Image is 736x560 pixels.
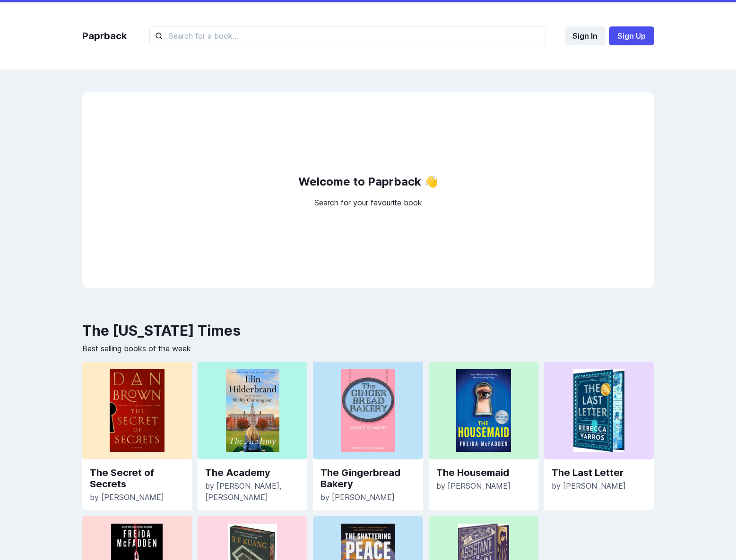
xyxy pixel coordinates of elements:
[448,481,511,491] span: [PERSON_NAME]
[205,480,300,503] p: by
[436,480,531,492] p: by
[332,492,395,502] span: [PERSON_NAME]
[226,369,279,452] img: Woman paying for a purchase
[216,481,279,491] span: [PERSON_NAME]
[456,369,511,452] img: Woman paying for a purchase
[573,369,624,452] img: Woman paying for a purchase
[609,26,654,45] button: Sign Up
[552,480,646,492] p: by
[320,492,415,503] p: by
[101,492,164,502] span: [PERSON_NAME]
[563,481,626,491] span: [PERSON_NAME]
[90,467,184,490] a: The Secret of Secrets
[552,467,646,478] a: The Last Letter
[436,467,531,478] a: The Housemaid
[149,26,546,45] input: Search for a book...
[565,26,605,45] button: Sign In
[341,369,395,452] img: Woman paying for a purchase
[110,369,165,452] img: Woman paying for a purchase
[82,343,654,354] p: Best selling books of the week
[314,197,422,208] p: Search for your favourite book
[90,492,184,503] p: by
[82,322,654,339] h2: The [US_STATE] Times
[82,29,127,43] a: Paprback
[320,467,415,490] a: The Gingerbread Bakery
[298,172,438,191] h2: Welcome to Paprback 👋
[205,467,300,478] a: The Academy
